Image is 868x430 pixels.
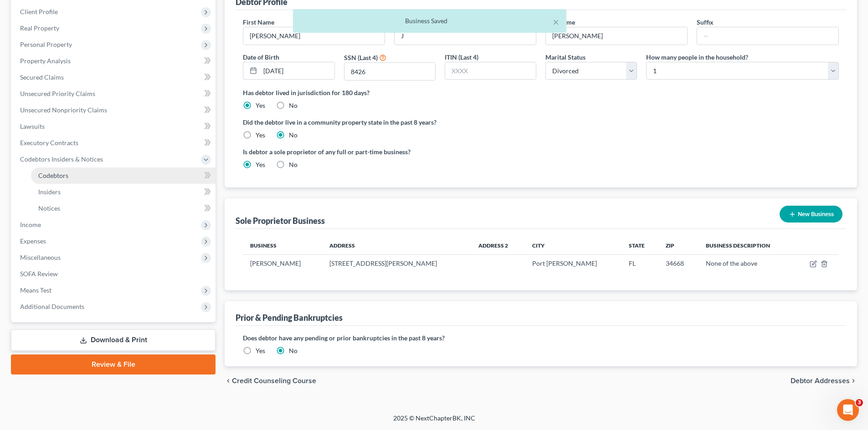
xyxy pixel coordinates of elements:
span: Notices [38,204,60,212]
label: Date of Birth [243,52,279,62]
div: Sole Proprietor Business [236,215,325,226]
input: MM/DD/YYYY [260,62,334,80]
button: Debtor Addresses chevron_right [791,377,857,384]
button: chevron_left Credit Counseling Course [225,377,316,384]
label: Yes [256,131,265,140]
label: No [289,131,298,140]
span: Insiders [38,188,61,196]
div: Business Saved [300,16,559,25]
a: Review & File [11,354,216,374]
label: Yes [256,346,265,355]
td: None of the above [699,255,795,272]
td: 34668 [658,255,699,272]
i: chevron_left [225,377,232,384]
a: Lawsuits [13,118,216,135]
input: XXXX [344,63,435,80]
a: Property Analysis [13,53,216,69]
a: Insiders [31,184,216,200]
span: Secured Claims [20,73,64,81]
span: Unsecured Priority Claims [20,90,95,97]
button: × [553,16,559,27]
span: Codebtors Insiders & Notices [20,155,103,163]
a: Notices [31,200,216,217]
span: Additional Documents [20,303,84,310]
span: Lawsuits [20,122,45,130]
div: Prior & Pending Bankruptcies [236,312,343,323]
label: Has debtor lived in jurisdiction for 180 days? [243,88,839,97]
input: XXXX [445,62,536,80]
th: Address [322,236,471,254]
a: Executory Contracts [13,135,216,151]
i: chevron_right [850,377,857,384]
th: Address 2 [471,236,525,254]
span: SOFA Review [20,270,58,278]
iframe: Intercom live chat [837,399,859,421]
label: How many people in the household? [646,52,748,62]
th: City [525,236,621,254]
div: 2025 © NextChapterBK, INC [175,414,694,430]
label: Does debtor have any pending or prior bankruptcies in the past 8 years? [243,333,839,343]
label: No [289,160,298,169]
label: Did the debtor live in a community property state in the past 8 years? [243,117,839,127]
label: Yes [256,160,265,169]
span: Income [20,221,41,228]
label: Marital Status [545,52,586,62]
td: FL [621,255,659,272]
span: Means Test [20,286,51,294]
td: [STREET_ADDRESS][PERSON_NAME] [322,255,471,272]
label: Yes [256,101,265,110]
button: New Business [780,206,842,223]
a: Download & Print [11,329,216,351]
a: Unsecured Nonpriority Claims [13,102,216,118]
span: Codebtors [38,172,68,179]
td: Port [PERSON_NAME] [525,255,621,272]
th: Business [243,236,322,254]
span: 3 [856,399,863,406]
span: Expenses [20,237,46,245]
label: SSN (Last 4) [344,53,378,62]
th: Business Description [699,236,795,254]
a: SOFA Review [13,266,216,282]
span: Property Analysis [20,57,71,65]
span: Credit Counseling Course [232,377,316,384]
label: No [289,346,298,355]
span: Client Profile [20,8,58,15]
span: Executory Contracts [20,139,78,147]
label: ITIN (Last 4) [445,52,478,62]
span: Debtor Addresses [791,377,850,384]
td: [PERSON_NAME] [243,255,322,272]
label: No [289,101,298,110]
a: Unsecured Priority Claims [13,86,216,102]
a: Secured Claims [13,69,216,86]
th: Zip [658,236,699,254]
span: Unsecured Nonpriority Claims [20,106,107,114]
span: Personal Property [20,40,72,48]
a: Codebtors [31,167,216,184]
span: Miscellaneous [20,253,61,261]
label: Is debtor a sole proprietor of any full or part-time business? [243,147,536,157]
th: State [621,236,659,254]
